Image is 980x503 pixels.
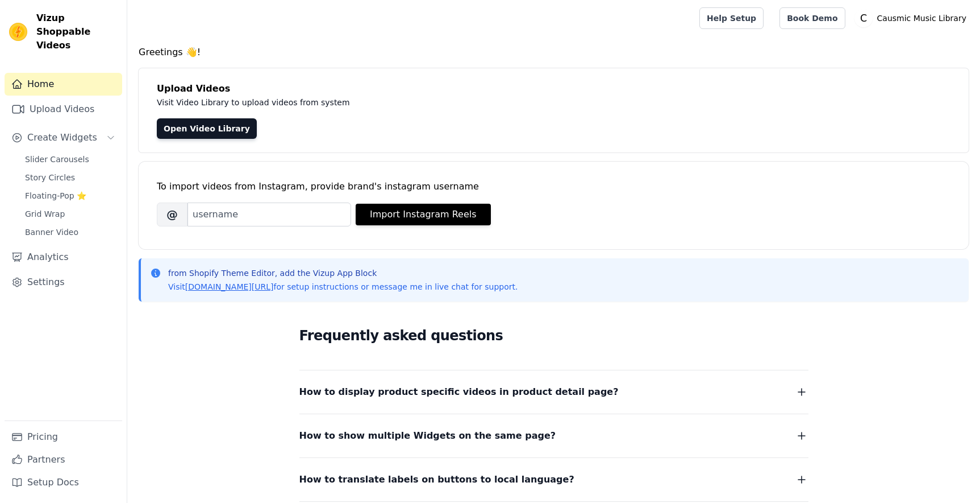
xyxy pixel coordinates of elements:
a: Story Circles [18,170,122,185]
button: C Causmic Music Library [854,8,971,28]
span: How to show multiple Widgets on the same page? [299,428,556,444]
h4: Greetings 👋! [139,46,969,59]
a: Partners [5,448,122,471]
h4: Upload Videos [157,82,950,96]
span: Grid Wrap [25,208,65,220]
div: To import videos from Instagram, provide brand's instagram username [157,180,950,193]
a: Setup Docs [5,471,122,494]
a: Open Video Library [157,118,257,139]
span: Story Circles [25,172,75,183]
a: Slider Carousels [18,151,122,167]
input: username [187,203,351,226]
span: Floating-Pop ⭐ [25,190,86,201]
a: Book Demo [779,7,845,29]
span: How to translate labels on buttons to local language? [299,472,574,488]
span: Slider Carousels [25,154,89,165]
p: Visit for setup instructions or message me in live chat for support. [168,281,518,292]
span: @ [157,203,187,226]
span: Create Widgets [27,131,97,145]
a: Settings [5,271,122,294]
p: Causmic Music Library [873,8,971,28]
span: How to display product specific videos in product detail page? [299,384,619,400]
a: Floating-Pop ⭐ [18,188,122,204]
img: Vizup [9,23,27,41]
a: [DOMAIN_NAME][URL] [185,282,274,291]
button: How to translate labels on buttons to local language? [299,472,808,488]
span: Banner Video [25,226,78,238]
a: Pricing [5,426,122,448]
button: How to show multiple Widgets on the same page? [299,428,808,444]
p: from Shopify Theme Editor, add the Vizup App Block [168,267,518,279]
a: Grid Wrap [18,206,122,222]
a: Home [5,73,122,96]
p: Visit Video Library to upload videos from system [157,96,666,109]
span: Vizup Shoppable Videos [36,11,118,52]
button: Create Widgets [5,126,122,149]
a: Analytics [5,246,122,269]
a: Help Setup [699,7,764,29]
a: Upload Videos [5,98,122,121]
a: Banner Video [18,224,122,240]
button: How to display product specific videos in product detail page? [299,384,808,400]
h2: Frequently asked questions [299,324,808,347]
text: C [860,13,867,24]
button: Import Instagram Reels [356,204,491,225]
